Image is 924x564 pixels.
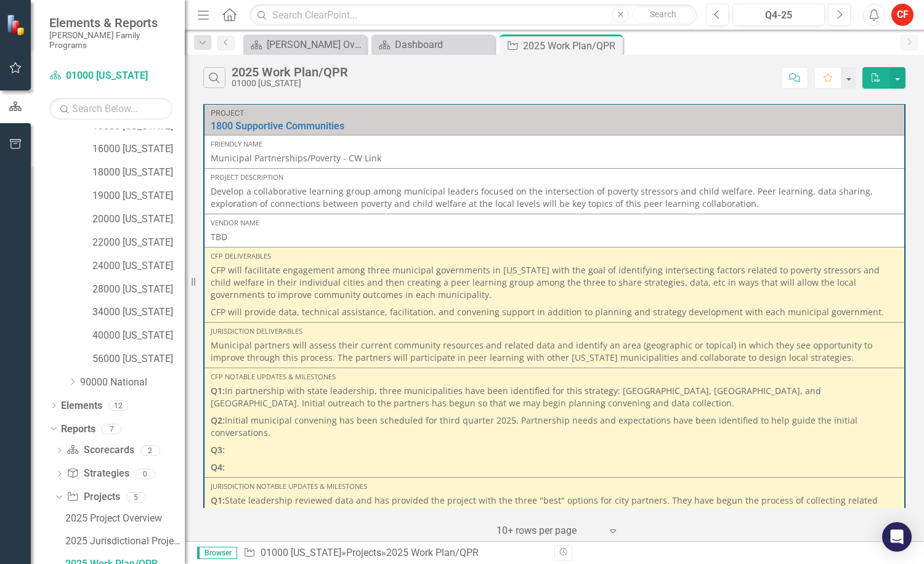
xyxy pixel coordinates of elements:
[211,139,898,149] div: Friendly Name
[211,264,898,304] p: CFP will facilitate engagement among three municipal governments in [US_STATE] with the goal of i...
[246,37,363,52] a: [PERSON_NAME] Overview
[61,399,102,413] a: Elements
[108,400,128,411] div: 12
[92,142,185,156] a: 16000 [US_STATE]
[92,166,185,180] a: 18000 [US_STATE]
[211,304,898,318] p: CFP will provide data, technical assistance, facilitation, and convening support in addition to p...
[732,4,825,26] button: Q4-25
[737,8,821,23] div: Q4-25
[92,283,185,297] a: 28000 [US_STATE]
[102,424,121,434] div: 7
[632,6,694,23] button: Search
[211,494,225,506] strong: Q1:
[62,509,185,528] a: 2025 Project Overview
[211,372,898,382] div: CFP Notable Updates & Milestones
[232,65,348,79] div: 2025 Work Plan/QPR
[211,412,898,441] p: Initial municipal convening has been scheduled for third quarter 2025. Partnership needs and expe...
[49,15,172,30] span: Elements & Reports
[211,231,227,243] span: TBD
[882,522,912,552] div: Open Intercom Messenger
[67,490,120,504] a: Projects
[211,185,898,210] p: Develop a collaborative learning group among municipal leaders focused on the intersection of pov...
[211,494,898,522] p: State leadership reviewed data and has provided the project with the three "best" options for cit...
[386,547,479,558] div: 2025 Work Plan/QPR
[65,536,185,547] div: 2025 Jurisdictional Projects Assessment
[67,467,129,481] a: Strategies
[650,9,676,19] span: Search
[211,251,898,261] div: CFP Deliverables
[232,79,348,88] div: 01000 [US_STATE]
[126,492,146,502] div: 5
[523,38,620,54] div: 2025 Work Plan/QPR
[211,339,898,364] p: Municipal partners will assess their current community resources and related data and identify an...
[211,109,898,118] div: Project
[211,385,225,397] strong: Q1:
[6,14,28,36] img: ClearPoint Strategy
[92,305,185,320] a: 34000 [US_STATE]
[211,385,898,412] p: In partnership with state leadership, three municipalities have been identified for this strategy...
[395,37,492,52] div: Dashboard
[891,4,914,26] button: CF
[49,30,172,50] small: [PERSON_NAME] Family Programs
[211,414,225,426] strong: Q2:
[211,152,381,164] span: Municipal Partnerships/Poverty - CW Link
[211,218,898,228] div: Vendor Name
[61,422,95,437] a: Reports
[267,37,363,52] div: [PERSON_NAME] Overview
[375,37,492,52] a: Dashboard
[211,121,898,132] a: 1800 Supportive Communities
[49,98,172,119] input: Search Below...
[92,236,185,250] a: 22000 [US_STATE]
[197,547,237,559] span: Browser
[49,69,172,83] a: 01000 [US_STATE]
[211,481,898,491] div: Jurisdiction Notable Updates & Milestones
[92,329,185,343] a: 40000 [US_STATE]
[140,445,160,456] div: 2
[136,469,155,479] div: 0
[211,326,898,336] div: Jurisdiction Deliverables
[92,352,185,366] a: 56000 [US_STATE]
[92,259,185,273] a: 24000 [US_STATE]
[80,376,185,390] a: 90000 National
[67,443,134,457] a: Scorecards
[261,547,341,558] a: 01000 [US_STATE]
[211,172,898,182] div: Project Description
[211,444,225,456] strong: Q3:
[249,4,697,26] input: Search ClearPoint...
[211,461,225,473] strong: Q4:
[243,546,545,560] div: » »
[346,547,381,558] a: Projects
[65,513,185,524] div: 2025 Project Overview
[92,212,185,227] a: 20000 [US_STATE]
[62,531,185,551] a: 2025 Jurisdictional Projects Assessment
[92,189,185,203] a: 19000 [US_STATE]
